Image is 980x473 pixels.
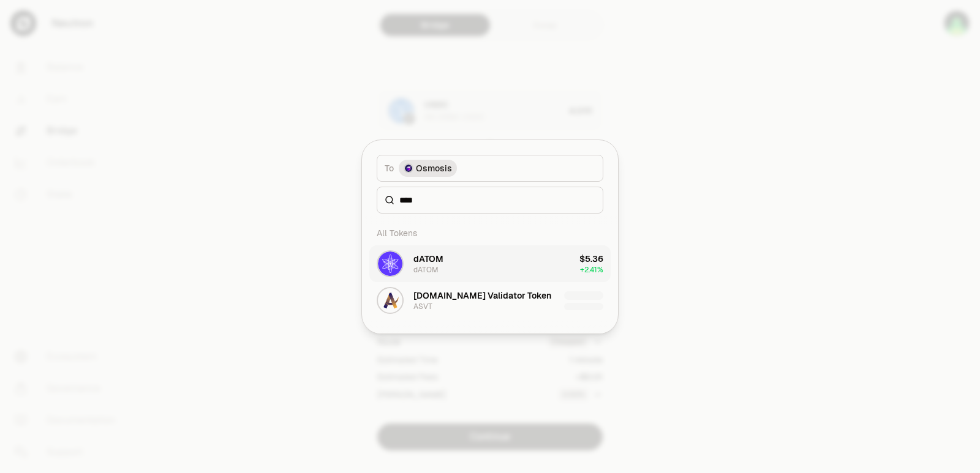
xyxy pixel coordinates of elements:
[369,282,611,319] button: ASVT Logo[DOMAIN_NAME] Validator TokenASVT
[413,302,432,311] div: ASVT
[369,245,611,282] button: dATOM LogodATOMdATOM$5.36+2.41%
[378,251,402,276] img: dATOM Logo
[369,221,611,245] div: All Tokens
[579,253,603,265] div: $5.36
[413,289,551,302] div: [DOMAIN_NAME] Validator Token
[377,155,603,182] button: ToOsmosis LogoOsmosis
[416,162,452,174] span: Osmosis
[580,265,603,275] span: + 2.41%
[413,265,439,275] div: dATOM
[385,162,394,174] span: To
[413,253,443,265] div: dATOM
[404,163,413,173] img: Osmosis Logo
[378,288,402,313] img: ASVT Logo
